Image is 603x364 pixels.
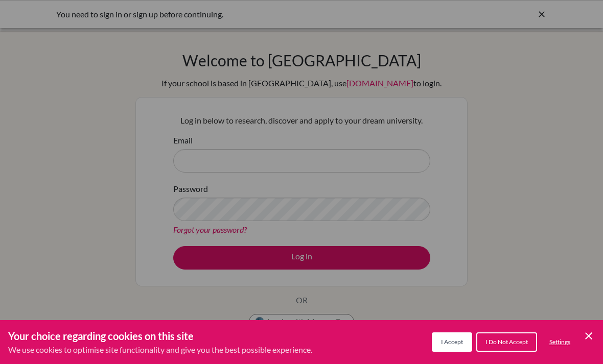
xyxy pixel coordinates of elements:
button: Settings [541,333,578,351]
h3: Your choice regarding cookies on this site [8,328,312,344]
span: Settings [549,338,570,346]
button: Save and close [583,330,595,342]
button: I Do Not Accept [476,332,537,352]
span: I Do Not Accept [485,338,528,346]
span: I Accept [441,338,463,346]
button: I Accept [432,332,472,352]
p: We use cookies to optimise site functionality and give you the best possible experience. [8,344,312,356]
